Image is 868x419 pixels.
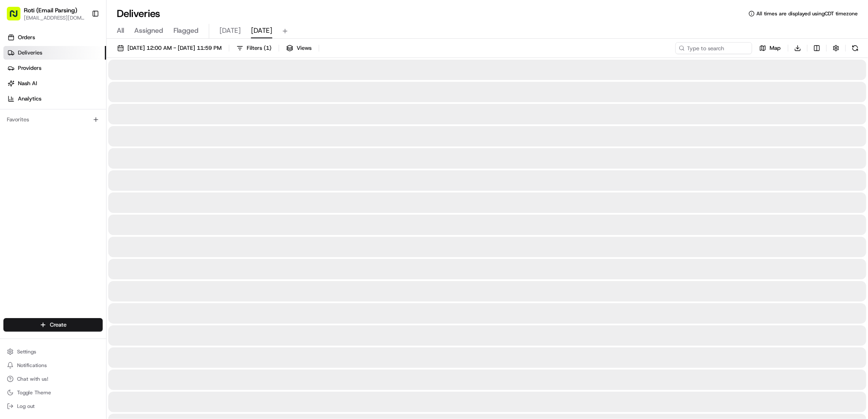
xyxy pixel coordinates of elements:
button: Views [283,42,315,54]
input: Type to search [675,42,752,54]
span: Chat with us! [17,376,48,382]
img: 1736555255976-a54dd68f-1ca7-489b-9aae-adbdc363a1c4 [17,132,24,139]
button: Map [756,42,784,54]
span: Providers [18,64,41,72]
span: Flagged [173,26,199,36]
img: Masood Aslam [9,124,22,138]
button: Settings [3,346,103,358]
a: Deliveries [3,46,106,60]
span: [DATE] [219,26,241,36]
div: Favorites [3,113,103,126]
h1: Deliveries [117,7,160,20]
span: Orders [18,34,35,41]
span: API Documentation [81,167,137,176]
div: 💻 [72,168,79,175]
p: Welcome 👋 [9,34,155,48]
span: ( 1 ) [264,44,271,52]
button: Refresh [849,42,861,54]
span: [DATE] 12:00 AM - [DATE] 11:59 PM [127,44,222,52]
button: See all [132,109,155,119]
button: Roti (Email Parsing)[EMAIL_ADDRESS][DOMAIN_NAME] [3,3,88,24]
a: Nash AI [3,77,106,90]
button: [EMAIL_ADDRESS][DOMAIN_NAME] [24,14,85,21]
img: 1736555255976-a54dd68f-1ca7-489b-9aae-adbdc363a1c4 [9,81,24,97]
span: • [71,132,74,139]
img: 9188753566659_6852d8bf1fb38e338040_72.png [18,81,33,97]
div: Start new chat [38,81,140,90]
button: Filters(1) [233,42,275,54]
a: Orders [3,31,106,44]
span: [PERSON_NAME] [26,132,69,139]
a: Analytics [3,92,106,106]
span: Notifications [17,362,47,369]
button: Create [3,318,103,332]
button: Chat with us! [3,373,103,385]
button: Log out [3,400,103,412]
span: Pylon [85,188,103,195]
button: Toggle Theme [3,387,103,399]
button: Roti (Email Parsing) [24,6,77,14]
span: Views [297,44,311,52]
span: Map [770,44,781,52]
img: Nash [9,9,26,26]
span: Analytics [18,95,41,103]
span: Knowledge Base [17,167,65,176]
span: [DATE] [75,132,93,139]
span: Create [50,321,66,329]
div: 📗 [9,168,15,175]
button: [DATE] 12:00 AM - [DATE] 11:59 PM [113,42,225,54]
span: [DATE] [251,26,272,36]
span: Toggle Theme [17,389,51,396]
span: Settings [17,348,36,355]
span: Assigned [134,26,163,36]
input: Clear [22,55,141,64]
a: Powered byPylon [60,188,103,195]
span: Log out [17,403,35,410]
span: All [117,26,124,36]
span: Filters [247,44,271,52]
div: We're available if you need us! [38,90,117,97]
span: All times are displayed using CDT timezone [756,10,858,17]
div: Past conversations [9,111,57,118]
a: Providers [3,61,106,75]
button: Notifications [3,359,103,371]
a: 📗Knowledge Base [5,164,69,179]
span: Nash AI [18,80,37,87]
a: 💻API Documentation [69,164,140,179]
span: Deliveries [18,49,42,57]
button: Start new chat [145,84,155,94]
